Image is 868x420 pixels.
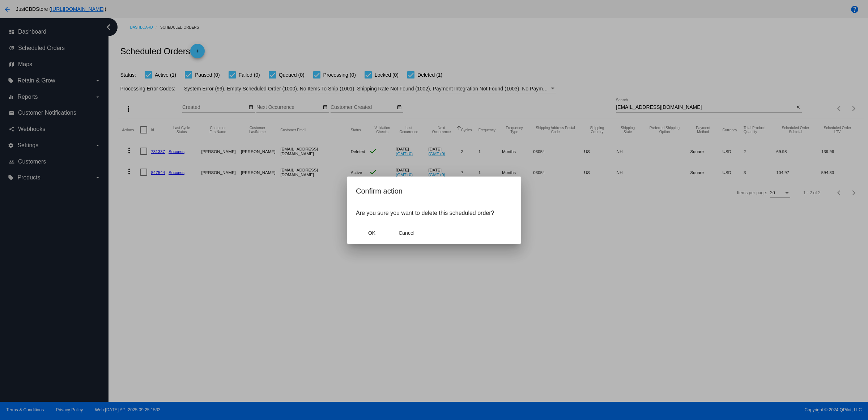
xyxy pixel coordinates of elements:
p: Are you sure you want to delete this scheduled order? [356,210,512,216]
button: Close dialog [356,226,388,239]
span: Cancel [399,230,414,236]
h2: Confirm action [356,185,512,197]
span: OK [368,230,375,236]
button: Close dialog [391,226,422,239]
